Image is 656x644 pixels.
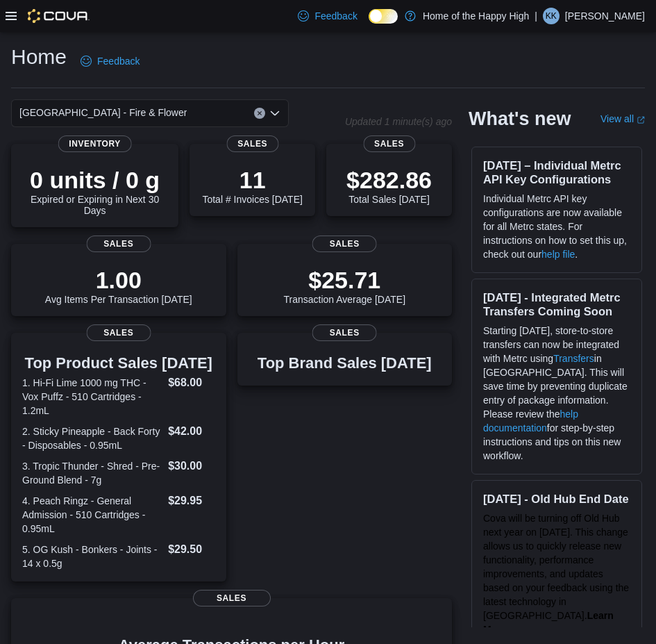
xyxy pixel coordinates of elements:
[346,166,432,205] div: Total Sales [DATE]
[483,408,578,434] a: help documentation
[86,236,151,252] span: Sales
[283,266,405,305] div: Transaction Average [DATE]
[543,8,560,24] div: Kalvin Keys
[254,108,265,119] button: Clear input
[283,266,405,294] p: $25.71
[483,192,630,261] p: Individual Metrc API key configurations are now available for all Metrc states. For instructions ...
[314,9,357,23] span: Feedback
[202,166,302,194] p: 11
[483,290,630,318] h3: [DATE] - Integrated Metrc Transfers Coming Soon
[483,324,630,463] p: Starting [DATE], store-to-store transfers can now be integrated with Metrc using in [GEOGRAPHIC_D...
[546,8,557,24] span: KK
[97,54,140,68] span: Feedback
[86,324,151,341] span: Sales
[369,9,398,24] input: Dark Mode
[22,166,167,216] div: Expired or Expiring in Next 30 Days
[168,374,215,391] dd: $68.00
[11,43,67,71] h1: Home
[553,353,594,364] a: Transfers
[193,590,271,606] span: Sales
[75,47,145,75] a: Feedback
[226,135,278,152] span: Sales
[22,376,162,418] dt: 1. Hi-Fi Lime 1000 mg THC - Vox Puffz - 510 Cartridges - 1.2mL
[637,116,645,124] svg: External link
[202,166,302,205] div: Total # Invoices [DATE]
[363,135,415,152] span: Sales
[28,9,90,23] img: Cova
[541,249,575,260] a: help file
[483,513,629,621] span: Cova will be turning off Old Hub next year on [DATE]. This change allows us to quickly release ne...
[345,116,452,127] p: Updated 1 minute(s) ago
[22,166,167,194] p: 0 units / 0 g
[369,24,369,24] span: Dark Mode
[483,158,630,186] h3: [DATE] – Individual Metrc API Key Configurations
[346,166,432,194] p: $282.86
[535,8,537,24] p: |
[312,324,377,341] span: Sales
[168,541,215,558] dd: $29.50
[22,424,162,452] dt: 2. Sticky Pineapple - Back Forty - Disposables - 0.95mL
[258,355,432,372] h3: Top Brand Sales [DATE]
[168,493,215,509] dd: $29.95
[269,108,280,119] button: Open list of options
[22,494,162,536] dt: 4. Peach Ringz - General Admission - 510 Cartridges - 0.95mL
[312,236,377,252] span: Sales
[168,423,215,440] dd: $42.00
[483,492,630,506] h3: [DATE] - Old Hub End Date
[22,543,162,570] dt: 5. OG Kush - Bonkers - Joints - 14 x 0.5g
[19,104,187,121] span: [GEOGRAPHIC_DATA] - Fire & Flower
[22,355,215,372] h3: Top Product Sales [DATE]
[45,266,192,294] p: 1.00
[45,266,192,305] div: Avg Items Per Transaction [DATE]
[22,459,162,487] dt: 3. Tropic Thunder - Shred - Pre-Ground Blend - 7g
[600,113,645,124] a: View allExternal link
[423,8,529,24] p: Home of the Happy High
[168,458,215,474] dd: $30.00
[565,8,645,24] p: [PERSON_NAME]
[469,108,571,130] h2: What's new
[292,2,362,30] a: Feedback
[58,135,132,152] span: Inventory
